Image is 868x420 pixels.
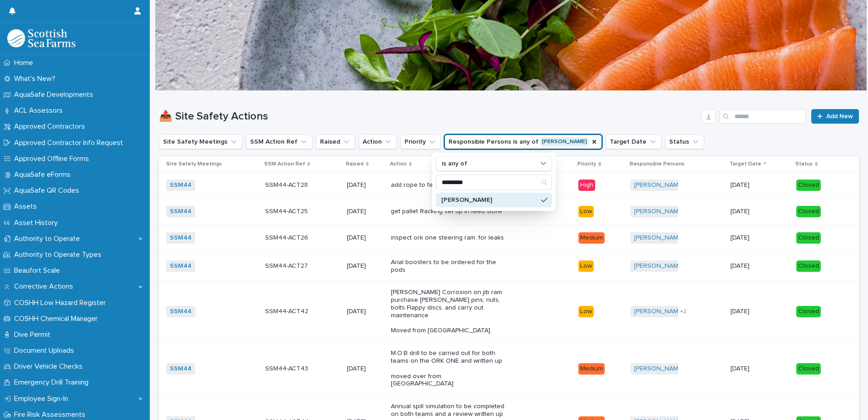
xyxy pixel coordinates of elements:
a: Add New [811,109,859,124]
a: SSM44 [170,308,192,315]
p: [DATE] [730,234,787,242]
p: Asset History [10,219,65,227]
p: AquaSafe Developments [10,90,100,99]
p: AquaSafe QR Codes [10,186,86,195]
p: Home [10,59,40,67]
p: What's New? [10,75,63,83]
p: [DATE] [347,181,384,189]
div: Closed [796,206,821,217]
p: SSM Action Ref [264,159,305,169]
p: Driver Vehicle Checks [10,362,90,371]
p: [DATE] [347,308,384,315]
a: SSM44 [170,181,192,189]
button: Priority [400,135,441,149]
p: [DATE] [730,208,787,215]
a: SSM44 [170,208,192,215]
tr: SSM44 SSM44-ACT27SSM44-ACT27 [DATE]Arial boosters to be ordered for the podsLow[PERSON_NAME] [DAT... [159,251,859,281]
p: AquaSafe eForms [10,170,78,179]
a: [PERSON_NAME] [634,308,684,315]
div: Closed [796,232,821,244]
p: Status [795,159,813,169]
a: [PERSON_NAME] [634,365,684,373]
p: Approved Contractor Info Request [10,139,130,147]
h1: 📤 Site Safety Actions [159,110,698,123]
p: Approved Offline Forms [10,155,96,163]
div: Low [578,306,594,317]
a: [PERSON_NAME] [634,262,684,270]
button: Raised [316,135,355,149]
div: Closed [796,180,821,191]
input: Search [720,109,806,124]
p: ACL Assessors [10,106,70,115]
span: + 2 [680,309,686,315]
p: Action [390,159,407,169]
a: SSM44 [170,262,192,270]
p: [DATE] [347,365,384,373]
button: Action [359,135,397,149]
div: Low [578,260,594,272]
tr: SSM44 SSM44-ACT25SSM44-ACT25 [DATE]get pallet Racking set up in feed storeLow[PERSON_NAME] [DATE]... [159,199,859,225]
p: SSM44-ACT25 [265,206,310,215]
p: Raised [346,159,364,169]
p: [PERSON_NAME] [441,197,538,203]
p: M.O.B drill to be carried out for both teams on the ORK ONE and written up moved over from [GEOGR... [391,350,504,388]
div: High [578,180,595,191]
p: [DATE] [730,262,787,270]
p: SSM44-ACT26 [265,232,310,242]
tr: SSM44 SSM44-ACT43SSM44-ACT43 [DATE]M.O.B drill to be carried out for both teams on the ORK ONE an... [159,342,859,395]
p: Authority to Operate [10,235,87,243]
div: Medium [578,363,605,375]
p: Authority to Operate Types [10,250,108,259]
p: SSM44-ACT42 [265,306,310,315]
div: Search [436,175,552,190]
button: SSM Action Ref [246,135,312,149]
p: Employee Sign-In [10,395,75,403]
p: Site Safety Meetings [166,159,222,169]
a: [PERSON_NAME] [634,181,684,189]
a: SSM44 [170,365,192,373]
div: Low [578,206,594,217]
p: [DATE] [347,262,384,270]
p: is any of [442,160,467,168]
img: bPIBxiqnSb2ggTQWdOVV [7,29,75,47]
p: COSHH Chemical Manager [10,315,105,323]
span: Add New [826,113,853,120]
button: Status [665,135,704,149]
p: COSHH Low Hazard Register [10,299,113,307]
p: add rope to fear not life raft HRU [391,181,504,189]
tr: SSM44 SSM44-ACT28SSM44-ACT28 [DATE]add rope to fear not life raft HRUHigh[PERSON_NAME] [DATE]Closed [159,172,859,199]
tr: SSM44 SSM44-ACT26SSM44-ACT26 [DATE]inspect ork one steering ram. for leaksMedium[PERSON_NAME] [DA... [159,225,859,251]
p: Responsible Persons [630,159,685,169]
p: Target Date [730,159,761,169]
p: SSM44-ACT28 [265,180,310,189]
button: Target Date [606,135,661,149]
p: inspect ork one steering ram. for leaks [391,234,504,242]
p: [DATE] [730,365,787,373]
p: Arial boosters to be ordered for the pods [391,259,504,274]
p: Emergency Drill Training [10,378,96,387]
p: Fire Risk Assessments [10,410,93,419]
tr: SSM44 SSM44-ACT42SSM44-ACT42 [DATE][PERSON_NAME] Corrosion on jib ram purchase [PERSON_NAME] pins... [159,281,859,342]
a: SSM44 [170,234,192,242]
p: [DATE] [347,234,384,242]
p: Dive Permit [10,330,58,339]
p: get pallet Racking set up in feed store [391,208,504,215]
button: Site Safety Meetings [159,135,242,149]
p: [DATE] [730,181,787,189]
p: Assets [10,202,44,211]
div: Closed [796,363,821,375]
p: Corrective Actions [10,282,80,291]
p: Approved Contractors [10,122,92,131]
a: [PERSON_NAME] [634,208,684,215]
p: Document Uploads [10,346,81,355]
a: [PERSON_NAME] [634,234,684,242]
p: SSM44-ACT27 [265,260,310,270]
input: Search [436,175,552,190]
p: [PERSON_NAME] Corrosion on jib ram purchase [PERSON_NAME] pins, nuts, bolts Flappy discs. and car... [391,289,504,335]
p: [DATE] [730,308,787,315]
button: Responsible Persons [444,135,602,149]
div: Closed [796,260,821,272]
p: Beaufort Scale [10,266,67,275]
p: SSM44-ACT43 [265,363,310,373]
